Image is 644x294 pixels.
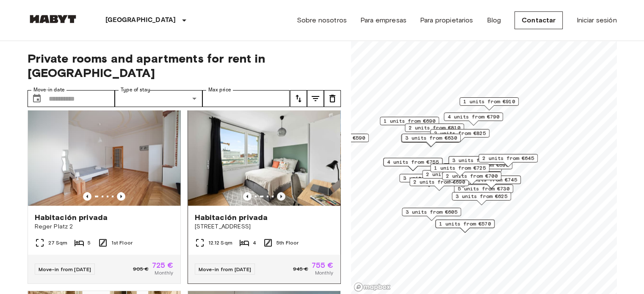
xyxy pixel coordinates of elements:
[111,239,133,247] span: 1st Floor
[297,15,347,25] a: Sobre nosotros
[253,239,256,247] span: 4
[420,15,473,25] a: Para propietarios
[482,154,534,162] span: 2 units from €645
[188,104,340,206] img: Marketing picture of unit DE-02-023-004-04HF
[277,192,285,201] button: Previous image
[384,117,435,125] span: 1 units from €690
[430,164,489,177] div: Map marker
[152,261,174,269] span: 725 €
[83,192,91,201] button: Previous image
[121,86,150,93] label: Type of stay
[28,104,180,206] img: Marketing picture of unit DE-02-010-04M
[448,113,499,121] span: 4 units from €790
[28,51,341,80] span: Private rooms and apartments for rent in [GEOGRAPHIC_DATA]
[456,192,507,200] span: 3 units from €625
[459,97,519,110] div: Map marker
[463,98,515,105] span: 1 units from €910
[315,269,333,277] span: Monthly
[430,129,489,142] div: Map marker
[409,178,469,191] div: Map marker
[33,86,65,93] label: Move-in date
[313,134,365,142] span: 3 units from €590
[290,90,307,107] button: tune
[413,178,465,186] span: 2 units from €690
[310,134,369,147] div: Map marker
[454,184,513,198] div: Map marker
[88,239,91,247] span: 5
[453,161,512,174] div: Map marker
[434,129,486,137] span: 2 units from €825
[35,212,108,223] span: Habitación privada
[444,113,503,126] div: Map marker
[439,220,491,228] span: 1 units from €570
[155,269,173,277] span: Monthly
[35,223,174,231] span: Reger Platz 2
[405,134,457,142] span: 3 units from €630
[324,90,341,107] button: tune
[442,172,501,185] div: Map marker
[435,220,495,233] div: Map marker
[514,11,563,29] a: Contactar
[39,266,91,272] span: Move-in from [DATE]
[312,261,334,269] span: 755 €
[188,104,341,284] a: Marketing picture of unit DE-02-023-004-04HFMarketing picture of unit DE-02-023-004-04HFPrevious ...
[446,172,498,180] span: 2 units from €700
[28,90,45,107] button: Choose date
[360,15,406,25] a: Para empresas
[133,265,149,273] span: 905 €
[448,156,508,169] div: Map marker
[426,170,478,178] span: 2 units from €925
[48,239,68,247] span: 27 Sqm
[576,15,616,25] a: Iniciar sesión
[293,265,308,273] span: 945 €
[195,212,268,223] span: Habitación privada
[478,154,538,167] div: Map marker
[402,208,461,221] div: Map marker
[452,157,504,164] span: 3 units from €800
[434,164,486,172] span: 1 units from €725
[465,176,517,184] span: 3 units from €745
[380,117,439,130] div: Map marker
[354,282,391,292] a: Mapbox logo
[383,158,442,171] div: Map marker
[401,134,461,147] div: Map marker
[208,239,232,247] span: 12.12 Sqm
[117,192,125,201] button: Previous image
[195,223,334,231] span: [STREET_ADDRESS]
[387,158,439,166] span: 4 units from €755
[409,124,460,132] span: 2 units from €810
[28,15,78,23] img: Habyt
[199,266,252,272] span: Move-in from [DATE]
[422,170,481,183] div: Map marker
[486,15,501,25] a: Blog
[458,185,509,192] span: 5 units from €730
[406,208,457,216] span: 3 units from €605
[462,176,521,189] div: Map marker
[243,192,252,201] button: Previous image
[28,104,181,284] a: Marketing picture of unit DE-02-010-04MPrevious imagePrevious imageHabitación privadaReger Platz ...
[405,124,464,137] div: Map marker
[105,15,176,25] p: [GEOGRAPHIC_DATA]
[307,90,324,107] button: tune
[403,174,455,182] span: 3 units from €785
[208,86,231,93] label: Max price
[452,192,511,205] div: Map marker
[276,239,299,247] span: 5th Floor
[399,174,459,187] div: Map marker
